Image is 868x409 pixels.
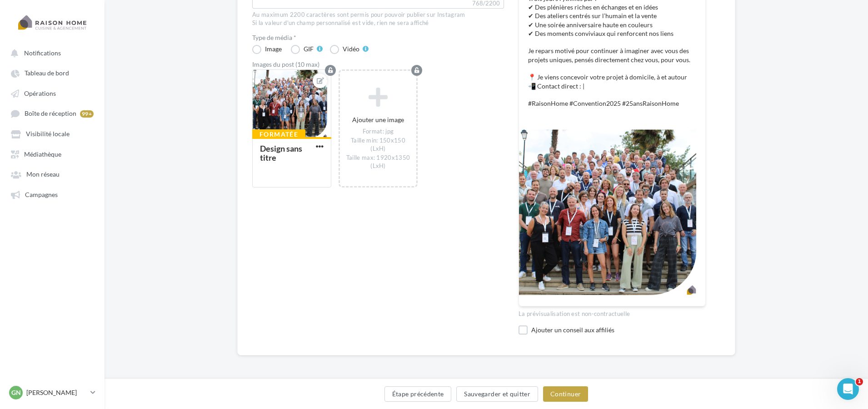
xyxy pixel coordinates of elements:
div: 99+ [80,110,94,118]
button: Continuer [543,386,588,402]
span: Gn [11,388,21,397]
div: Design sans titre [260,143,302,163]
div: Image [265,46,282,52]
a: Mon réseau [5,166,99,182]
a: Gn [PERSON_NAME] [7,384,97,401]
span: Campagnes [25,191,58,198]
a: Médiathèque [5,146,99,162]
div: Vidéo [343,46,359,52]
span: Tableau de bord [25,69,69,77]
span: Boîte de réception [25,110,76,118]
span: Opérations [24,89,56,97]
a: Tableau de bord [5,64,99,81]
button: Étape précédente [384,386,452,402]
p: [PERSON_NAME] [26,388,87,397]
a: Opérations [5,85,99,101]
span: Mon réseau [26,171,60,178]
label: Type de média * [252,34,504,41]
span: Visibilité locale [26,130,70,138]
div: La prévisualisation est non-contractuelle [519,306,706,318]
span: Médiathèque [24,150,61,158]
button: Sauvegarder et quitter [456,386,538,402]
span: Notifications [24,49,61,57]
div: Ajouter un conseil aux affiliés [531,325,706,334]
a: Boîte de réception 99+ [5,105,99,122]
span: 1 [856,378,863,385]
div: Images du post (10 max) [252,61,504,68]
a: Visibilité locale [5,125,99,142]
div: Au maximum 2200 caractères sont permis pour pouvoir publier sur Instagram [252,11,504,19]
a: Campagnes [5,186,99,202]
button: Notifications [5,44,95,61]
div: Si la valeur d'un champ personnalisé est vide, rien ne sera affiché [252,19,504,27]
iframe: Intercom live chat [837,378,859,400]
div: GIF [304,46,314,52]
div: Formatée [252,129,305,139]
